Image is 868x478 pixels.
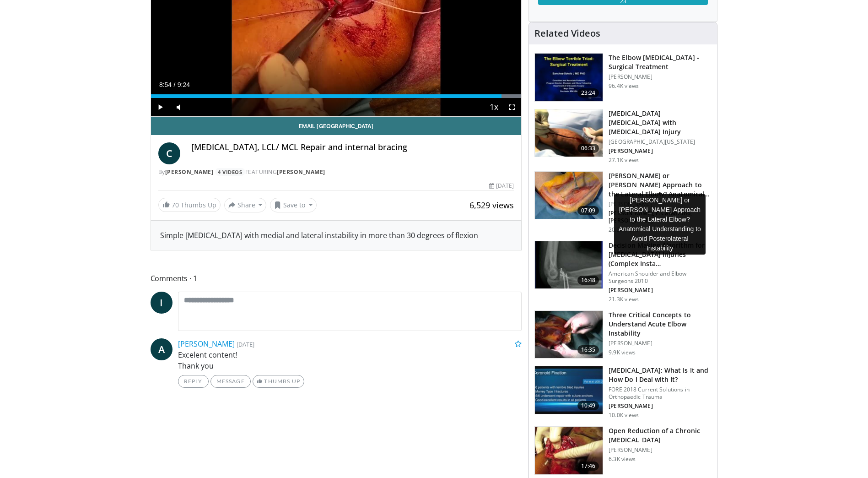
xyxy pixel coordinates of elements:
button: Save to [270,198,317,212]
a: 17:46 Open Reduction of a Chronic [MEDICAL_DATA] [PERSON_NAME] 6.3K views [534,426,712,475]
span: 06:33 [577,144,599,153]
p: 9.9K views [609,349,636,356]
span: 8:54 [159,81,172,88]
button: Mute [169,98,188,116]
img: d5fb476d-116e-4503-aa90-d2bb1c71af5c.150x105_q85_crop-smart_upscale.jpg [535,172,603,219]
a: 10:49 [MEDICAL_DATA]: What Is It and How Do I Deal with It? FORE 2018 Current Solutions in Orthop... [534,366,712,419]
span: 16:35 [577,345,599,354]
h4: Related Videos [534,28,600,39]
div: By FEATURING [158,168,514,176]
img: 76186_0000_3.png.150x105_q85_crop-smart_upscale.jpg [535,109,603,157]
small: [DATE] [237,340,254,348]
button: Playback Rate [485,98,503,116]
span: Comments 1 [151,272,522,284]
a: Thumbs Up [253,375,304,388]
h3: Open Reduction of a Chronic [MEDICAL_DATA] [609,426,712,445]
span: 9:24 [178,81,190,88]
p: 21.3K views [609,296,639,303]
span: 6,529 views [469,200,514,211]
p: American Shoulder and Elbow Surgeons 2010 [609,270,712,285]
span: 10:49 [577,401,599,410]
p: [PERSON_NAME] [609,73,712,81]
p: [GEOGRAPHIC_DATA][US_STATE] [609,138,712,146]
a: 70 Thumbs Up [158,198,221,212]
div: Simple [MEDICAL_DATA] with medial and lateral instability in more than 30 degrees of flexion [160,230,512,241]
a: C [158,142,180,164]
a: [PERSON_NAME] [165,168,214,176]
img: kin_1.png.150x105_q85_crop-smart_upscale.jpg [535,241,603,289]
p: Excelent content! Thank you [178,349,522,371]
span: / [174,81,176,88]
a: Email [GEOGRAPHIC_DATA] [151,117,522,135]
span: 17:46 [577,462,599,471]
h3: [PERSON_NAME] or [PERSON_NAME] Approach to the Lateral Elbow? Anatomical Understan… [609,171,712,199]
h3: Three Critical Concepts to Understand Acute Elbow Instability [609,310,712,338]
p: 96.4K views [609,82,639,90]
p: [PERSON_NAME] [609,287,712,294]
span: 70 [172,201,179,209]
p: 27.1K views [609,157,639,164]
img: 162531_0000_1.png.150x105_q85_crop-smart_upscale.jpg [535,54,603,101]
p: [PERSON_NAME] [609,340,712,347]
a: 06:33 [MEDICAL_DATA] [MEDICAL_DATA] with [MEDICAL_DATA] Injury [GEOGRAPHIC_DATA][US_STATE] [PERSO... [534,109,712,164]
h3: [MEDICAL_DATA]: What Is It and How Do I Deal with It? [609,366,712,384]
a: 16:48 Decision Making Algorithm for [MEDICAL_DATA] Injuries (Complex Insta… American Shoulder and... [534,241,712,303]
h3: Decision Making Algorithm for [MEDICAL_DATA] Injuries (Complex Insta… [609,241,712,268]
a: 4 Videos [215,168,245,176]
img: 28ae56a5-eb84-41b8-88c2-ca4c2e9deb2e.150x105_q85_crop-smart_upscale.jpg [535,427,603,474]
span: 16:48 [577,276,599,285]
a: 07:09 [PERSON_NAME] or [PERSON_NAME] Approach to the Lateral Elbow? Anatomical Understan… [PERSON... [534,171,712,234]
p: 6.3K views [609,456,636,463]
span: 07:09 [577,206,599,215]
p: [PERSON_NAME] [609,446,712,454]
a: A [151,338,173,360]
a: [PERSON_NAME] [277,168,325,176]
p: [PERSON_NAME] [609,147,712,155]
a: Reply [178,375,209,388]
div: [PERSON_NAME] or [PERSON_NAME] Approach to the Lateral Elbow? Anatomical Understanding to Avoid P... [614,194,706,255]
h3: [MEDICAL_DATA] [MEDICAL_DATA] with [MEDICAL_DATA] Injury [609,109,712,136]
p: [PERSON_NAME], F. Caranzano, [PERSON_NAME] [609,210,712,224]
a: Message [210,375,251,388]
p: 10.0K views [609,412,639,419]
a: I [151,292,173,314]
button: Play [151,98,169,116]
button: Fullscreen [503,98,521,116]
img: 87bfdc82-efac-4e11-adae-ebe37a6867b8.150x105_q85_crop-smart_upscale.jpg [535,366,603,414]
div: [DATE] [489,182,514,190]
img: 4267d4a3-1f6b-423e-a09e-326be13f81c5.150x105_q85_crop-smart_upscale.jpg [535,311,603,358]
h3: The Elbow [MEDICAL_DATA] - Surgical Treatment [609,53,712,71]
div: Progress Bar [151,94,522,98]
a: 16:35 Three Critical Concepts to Understand Acute Elbow Instability [PERSON_NAME] 9.9K views [534,310,712,359]
p: [PERSON_NAME] [609,402,712,410]
a: [PERSON_NAME] [178,339,235,349]
h4: [MEDICAL_DATA], LCL/ MCL Repair and internal bracing [191,142,514,152]
a: 23:24 The Elbow [MEDICAL_DATA] - Surgical Treatment [PERSON_NAME] 96.4K views [534,53,712,102]
p: [PERSON_NAME] [609,201,712,208]
p: FORE 2018 Current Solutions in Orthopaedic Trauma [609,386,712,401]
button: Share [224,198,267,212]
span: 23:24 [577,88,599,98]
p: 20.3K views [609,226,639,234]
